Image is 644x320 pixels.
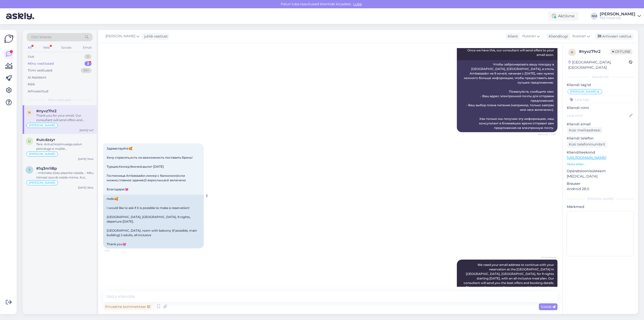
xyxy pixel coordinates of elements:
[105,33,135,39] span: [PERSON_NAME]
[567,168,634,174] p: Operatsioonisüsteem
[48,98,71,102] span: Minu vestlused
[567,197,634,201] div: [PERSON_NAME]
[547,34,568,39] div: Klienditugi
[522,33,536,39] span: Russian
[567,82,634,88] p: Kliendi tag'id
[610,49,632,54] span: Offline
[28,68,52,73] div: Tiimi vestlused
[591,13,598,20] div: NM
[570,90,596,93] span: [PERSON_NAME]
[79,128,94,132] div: [DATE] 1:47
[567,141,607,148] div: Küsi telefoninumbrit
[36,142,94,151] div: Tere. Antud küsimusega palun pöörduge e-mailile [EMAIL_ADDRESS][DOMAIN_NAME]
[85,61,92,66] div: 3
[600,12,635,16] div: [PERSON_NAME]
[29,153,55,156] span: [PERSON_NAME]
[36,113,94,122] div: Thank you for your email. Our consultant will send offers and booking details for your stay at th...
[572,33,586,39] span: Russian
[29,168,30,172] span: 1
[567,150,634,155] p: Klienditeekond
[78,157,94,161] div: [DATE] 19:42
[567,136,634,141] p: Kliendi telefon
[457,60,557,132] div: Чтобы забронировать вашу поездку в [GEOGRAPHIC_DATA], [GEOGRAPHIC_DATA], в отель Ambassador на 9 ...
[537,256,556,259] span: AI Assistent
[28,82,35,87] div: Kõik
[103,195,204,248] div: Hello🥰 I would like to ask if it is possible to make a reservation! [GEOGRAPHIC_DATA], [GEOGRAPHI...
[36,166,57,171] span: #1q3m1i8p
[600,12,641,20] a: [PERSON_NAME]TEZ TOUR OÜ
[142,34,168,39] div: juhib vestlust
[28,139,31,143] span: u
[81,68,92,73] div: 99+
[36,171,94,180] div: - mitmeks ööks plaanite reisida. - Mitu inimest soovib reisile minna. Kui reisivad ka lapsed, sii...
[4,34,14,44] img: Askly Logo
[84,54,92,59] div: 0
[29,181,55,184] span: [PERSON_NAME]
[595,33,633,40] div: Arhiveeri vestlus
[464,263,555,289] span: We need your email address to continue with your reservation at the [GEOGRAPHIC_DATA] in [GEOGRAP...
[567,186,634,192] p: Android 28.0
[600,16,635,20] div: TEZ TOUR OÜ
[567,181,634,186] p: Brauser
[567,122,634,127] p: Kliendi email
[27,44,32,51] div: All
[571,50,573,54] span: n
[82,44,93,51] div: Email
[567,162,634,166] p: Vaata edasi ...
[568,60,629,70] div: [GEOGRAPHIC_DATA], [GEOGRAPHIC_DATA]
[28,54,34,59] div: Uus
[548,12,579,21] div: Aktiivne
[567,75,634,79] div: Kliendi info
[42,44,51,51] div: Web
[78,186,94,190] div: [DATE] 18:54
[352,2,363,6] span: Luba
[28,89,48,94] div: Arhiveeritud
[31,34,51,40] span: Otsi kliente
[28,111,31,114] span: n
[579,49,610,55] div: # nyvz7hr2
[567,174,634,179] p: [MEDICAL_DATA]
[567,113,628,118] input: Lisa nimi
[28,75,46,80] div: AI Assistent
[567,155,606,160] a: [URL][DOMAIN_NAME]
[107,147,192,191] span: Здравствуйте🥰 Хочу спрасить,есть ли вазможность поставить бронь! Турция,Кемер,9ночей,вылет [DATE]...
[60,44,72,51] div: Socials
[537,132,556,136] span: Nähtud ✓ 1:45
[541,304,555,309] span: Saada
[36,109,57,113] span: #nyvz7hr2
[567,105,634,111] p: Kliendi nimi
[29,124,55,127] span: [PERSON_NAME]
[103,303,152,310] div: Privaatne kommentaar
[567,204,634,209] p: Märkmed
[506,34,518,39] div: Klient
[36,137,55,142] span: #uicdzzyr
[567,127,602,134] div: Küsi meiliaadressi
[567,96,634,103] input: Lisa tag
[105,249,124,253] span: 1:46
[28,61,54,66] div: Minu vestlused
